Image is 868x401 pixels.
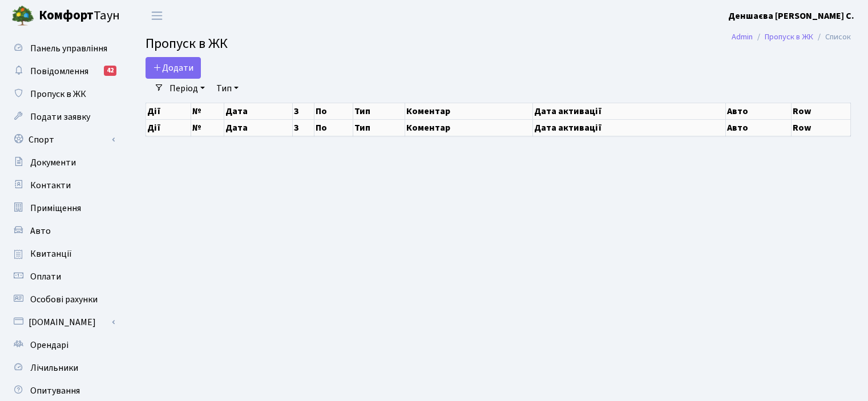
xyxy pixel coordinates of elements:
a: Орендарі [6,334,120,357]
a: Тип [212,79,243,98]
a: Подати заявку [6,106,120,128]
th: Коментар [405,103,532,119]
th: Дата [224,119,292,136]
th: Row [792,103,851,119]
span: Документи [30,156,76,169]
th: Дата активації [532,103,726,119]
a: Приміщення [6,197,120,220]
a: Деншаєва [PERSON_NAME] С. [728,9,854,23]
th: Row [792,119,851,136]
li: Список [813,31,851,43]
a: Пропуск в ЖК [765,31,813,43]
span: Авто [30,225,51,237]
span: Панель управління [30,42,107,55]
span: Подати заявку [30,111,90,123]
b: Комфорт [39,6,94,25]
span: Особові рахунки [30,293,98,306]
span: Повідомлення [30,65,88,78]
th: З [292,119,314,136]
a: Лічильники [6,357,120,379]
th: Дії [146,119,191,136]
a: Пропуск в ЖК [6,83,120,106]
a: [DOMAIN_NAME] [6,311,120,334]
th: Дата активації [532,119,726,136]
a: Квитанції [6,242,120,265]
th: Дії [146,103,191,119]
th: Тип [353,119,405,136]
a: Особові рахунки [6,288,120,311]
span: Опитування [30,384,80,397]
a: Контакти [6,174,120,197]
span: Пропуск в ЖК [146,34,228,54]
span: Оплати [30,270,61,283]
img: logo.png [11,5,34,27]
button: Переключити навігацію [143,6,171,25]
th: З [292,103,314,119]
span: Орендарі [30,339,68,351]
th: Дата [224,103,292,119]
a: Авто [6,220,120,242]
th: По [314,119,353,136]
th: Коментар [405,119,532,136]
div: 42 [104,66,116,76]
span: Таун [39,6,120,26]
nav: breadcrumb [714,25,868,49]
th: Авто [726,119,792,136]
b: Деншаєва [PERSON_NAME] С. [728,10,854,22]
th: По [314,103,353,119]
a: Оплати [6,265,120,288]
span: Квитанції [30,248,72,260]
a: Документи [6,151,120,174]
th: № [191,119,224,136]
th: № [191,103,224,119]
a: Admin [732,31,753,43]
th: Тип [353,103,405,119]
a: Період [165,79,209,98]
span: Додати [153,62,193,74]
a: Повідомлення42 [6,60,120,83]
a: Додати [146,57,201,79]
span: Приміщення [30,202,81,214]
span: Лічильники [30,362,78,374]
span: Контакти [30,179,71,192]
a: Панель управління [6,37,120,60]
a: Спорт [6,128,120,151]
span: Пропуск в ЖК [30,88,86,100]
th: Авто [726,103,792,119]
